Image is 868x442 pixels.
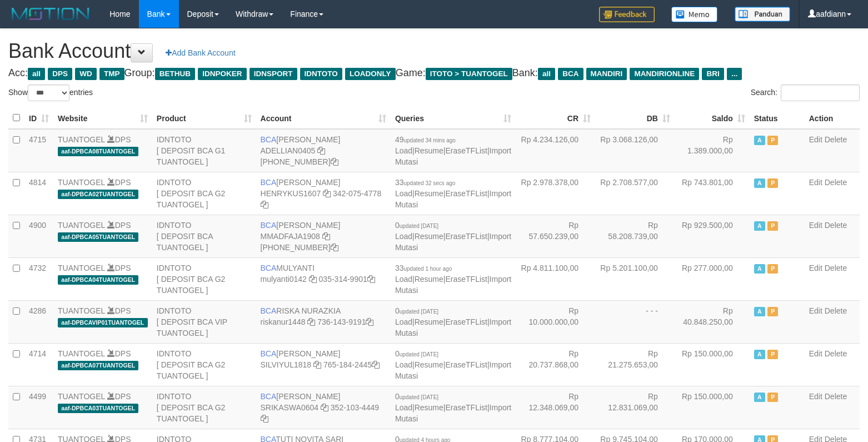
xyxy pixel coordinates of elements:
span: updated [DATE] [400,309,438,315]
img: Feedback.jpg [599,7,655,22]
span: updated [DATE] [400,394,438,400]
a: Delete [825,306,847,315]
span: Paused [767,393,779,402]
a: mulyanti0142 [261,275,307,284]
span: WD [75,68,97,80]
span: Paused [767,178,779,188]
td: IDNTOTO [ DEPOSIT BCA G2 TUANTOGEL ] [152,386,256,429]
td: 4714 [24,343,53,386]
a: Delete [825,135,847,144]
td: Rp 4.234.126,00 [516,129,595,172]
span: Active [754,393,765,402]
a: EraseTFList [445,275,487,284]
th: Product: activate to sort column ascending [152,107,256,129]
a: Edit [809,349,822,358]
td: 4499 [24,386,53,429]
a: Load [395,146,412,155]
a: Delete [825,264,847,272]
td: Rp 150.000,00 [675,343,750,386]
span: IDNPOKER [198,68,246,80]
span: | | | [395,178,511,209]
span: BCA [261,349,277,358]
td: Rp 1.389.000,00 [675,129,750,172]
a: Import Mutasi [395,189,511,209]
td: RISKA NURAZKIA 736-143-9191 [256,300,391,343]
span: 0 [395,221,438,230]
td: DPS [53,129,152,172]
a: Load [395,189,412,198]
th: Queries: activate to sort column ascending [391,107,516,129]
a: EraseTFList [445,360,487,369]
td: DPS [53,172,152,215]
td: DPS [53,343,152,386]
td: DPS [53,257,152,300]
td: Rp 277.000,00 [675,257,750,300]
a: HENRYKUS1607 [261,189,321,198]
span: updated 34 mins ago [403,137,455,143]
a: Load [395,360,412,369]
a: EraseTFList [445,189,487,198]
a: Delete [825,221,847,230]
td: Rp 2.708.577,00 [595,172,675,215]
th: Website: activate to sort column ascending [53,107,152,129]
a: Delete [825,349,847,358]
td: Rp 57.650.239,00 [516,215,595,257]
td: DPS [53,215,152,257]
a: riskanur1448 [261,317,306,326]
a: Load [395,275,412,284]
td: IDNTOTO [ DEPOSIT BCA G1 TUANTOGEL ] [152,129,256,172]
a: Copy 3420754778 to clipboard [261,200,268,209]
span: Active [754,307,765,316]
a: Copy 4062282031 to clipboard [331,243,338,252]
a: TUANTOGEL [58,264,105,272]
a: Delete [825,178,847,187]
a: Load [395,403,412,412]
a: Copy 3521034449 to clipboard [261,414,268,423]
a: EraseTFList [445,403,487,412]
span: Paused [767,350,779,359]
span: | | | [395,349,511,380]
a: Resume [415,189,443,198]
a: Import Mutasi [395,403,511,423]
a: Resume [415,360,443,369]
td: [PERSON_NAME] 352-103-4449 [256,386,391,429]
a: Copy 7651842445 to clipboard [372,360,380,369]
td: Rp 2.978.378,00 [516,172,595,215]
span: updated [DATE] [400,223,438,229]
td: IDNTOTO [ DEPOSIT BCA G2 TUANTOGEL ] [152,257,256,300]
a: Resume [415,317,443,326]
th: DB: activate to sort column ascending [595,107,675,129]
span: Active [754,264,765,274]
a: Copy MMADFAJA1908 to clipboard [322,232,330,241]
span: Active [754,178,765,188]
td: Rp 12.831.069,00 [595,386,675,429]
span: ITOTO > TUANTOGEL [426,68,512,80]
td: Rp 10.000.000,00 [516,300,595,343]
a: Import Mutasi [395,232,511,252]
a: Copy mulyanti0142 to clipboard [309,275,317,284]
td: 4715 [24,129,53,172]
span: 0 [395,306,438,315]
a: TUANTOGEL [58,349,105,358]
span: 0 [395,349,438,358]
a: MMADFAJA1908 [261,232,320,241]
span: TMP [99,68,124,80]
span: all [538,68,555,80]
span: aaf-DPBCA07TUANTOGEL [58,361,138,370]
th: CR: activate to sort column ascending [516,107,595,129]
td: [PERSON_NAME] 765-184-2445 [256,343,391,386]
span: 33 [395,178,455,187]
select: Showentries [28,85,69,101]
span: Paused [767,221,779,231]
td: IDNTOTO [ DEPOSIT BCA TUANTOGEL ] [152,215,256,257]
td: Rp 929.500,00 [675,215,750,257]
span: ... [727,68,742,80]
a: Copy 0353149901 to clipboard [367,275,375,284]
span: BCA [261,306,277,315]
span: | | | [395,135,511,166]
span: IDNSPORT [250,68,297,80]
a: Copy riskanur1448 to clipboard [307,317,315,326]
span: all [28,68,45,80]
span: Paused [767,264,779,274]
span: MANDIRI [586,68,627,80]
